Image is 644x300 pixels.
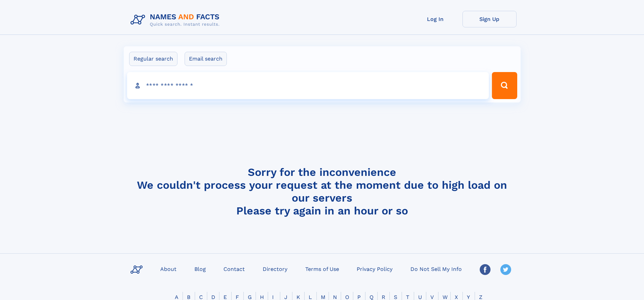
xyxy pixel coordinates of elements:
a: Privacy Policy [354,264,395,274]
img: Logo Names and Facts [128,11,225,29]
img: Twitter [500,264,511,275]
a: Do Not Sell My Info [408,264,464,274]
a: Contact [221,264,247,274]
label: Email search [185,52,227,66]
a: Sign Up [462,11,517,27]
a: Log In [408,11,462,27]
a: Terms of Use [303,264,342,274]
a: Directory [260,264,290,274]
a: About [158,264,179,274]
input: search input [127,72,489,99]
a: Blog [192,264,209,274]
h4: Sorry for the inconvenience We couldn't process your request at the moment due to high load on ou... [128,166,517,217]
button: Search Button [492,72,517,99]
img: Facebook [480,264,491,275]
label: Regular search [129,52,177,66]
